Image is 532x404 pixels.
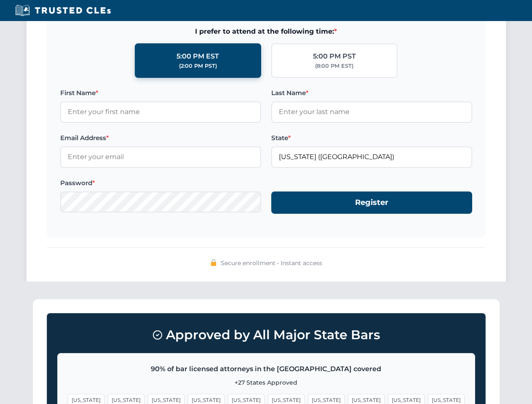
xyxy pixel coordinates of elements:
[271,88,472,98] label: Last Name
[60,133,261,143] label: Email Address
[13,4,113,17] img: Trusted CLEs
[176,51,219,62] div: 5:00 PM EST
[60,146,261,167] input: Enter your email
[210,259,217,266] img: 🔒
[271,101,472,122] input: Enter your last name
[271,133,472,143] label: State
[221,258,322,268] span: Secure enrollment • Instant access
[60,101,261,122] input: Enter your first name
[60,178,261,188] label: Password
[60,88,261,98] label: First Name
[60,26,472,37] span: I prefer to attend at the following time:
[271,146,472,167] input: Florida (FL)
[315,62,353,70] div: (8:00 PM EST)
[57,324,475,346] h3: Approved by All Major State Bars
[68,364,465,375] p: 90% of bar licensed attorneys in the [GEOGRAPHIC_DATA] covered
[313,51,356,62] div: 5:00 PM PST
[179,62,217,70] div: (2:00 PM PST)
[271,191,472,214] button: Register
[68,378,465,387] p: +27 States Approved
